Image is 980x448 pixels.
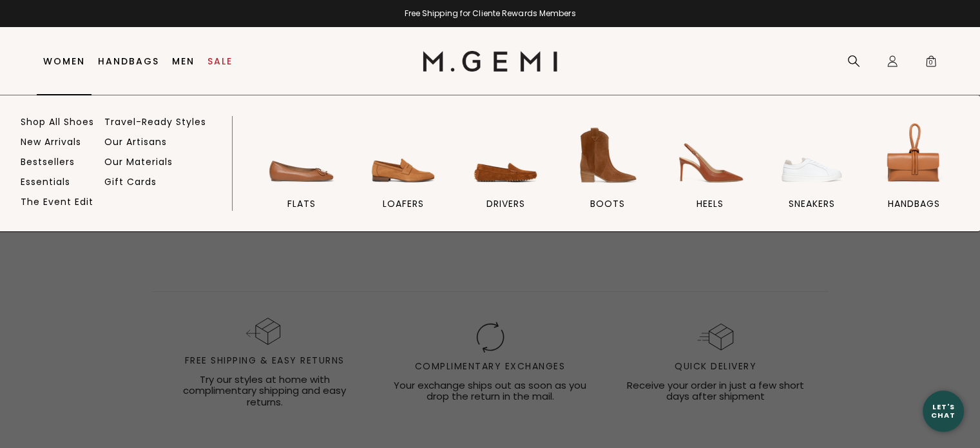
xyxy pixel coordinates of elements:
span: drivers [486,198,525,209]
a: heels [664,119,755,231]
img: loafers [367,119,439,191]
a: Handbags [98,56,159,66]
a: Gift Cards [104,176,157,188]
img: flats [265,119,338,191]
a: BOOTS [562,119,653,231]
a: Our Materials [104,156,173,168]
span: handbags [888,198,940,209]
a: The Event Edit [21,196,93,208]
img: M.Gemi [423,51,557,72]
span: BOOTS [590,198,625,209]
img: sneakers [776,119,848,191]
img: heels [673,119,745,191]
a: Men [172,56,195,66]
a: flats [256,119,347,231]
a: sneakers [766,119,858,231]
span: sneakers [789,198,835,209]
a: Essentials [21,176,70,188]
a: Travel-Ready Styles [104,116,206,128]
a: Bestsellers [21,156,75,168]
a: Our Artisans [104,136,167,148]
a: drivers [459,119,551,231]
a: loafers [358,119,449,231]
img: BOOTS [572,119,644,191]
a: handbags [868,119,959,231]
a: Women [43,56,85,66]
span: heels [696,198,723,209]
a: Shop All Shoes [21,116,94,128]
a: New Arrivals [21,136,81,148]
span: flats [287,198,316,209]
div: Let's Chat [923,403,964,419]
a: Sale [207,56,233,66]
span: loafers [383,198,424,209]
span: 0 [925,57,937,70]
img: drivers [470,119,542,191]
img: handbags [878,119,950,191]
